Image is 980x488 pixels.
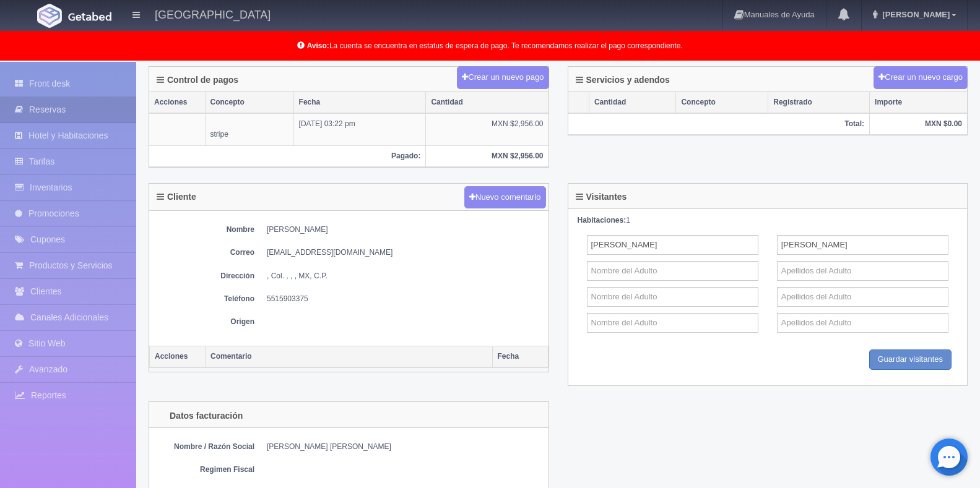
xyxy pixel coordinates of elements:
[267,442,542,452] dd: [PERSON_NAME] [PERSON_NAME]
[293,113,426,145] td: [DATE] 03:22 pm
[205,113,293,145] td: stripe
[457,66,549,89] button: Crear un nuevo pago
[874,66,968,89] button: Crear un nuevo cargo
[155,225,254,235] dt: Nombre
[777,261,948,281] input: Apellidos del Adulto
[155,442,254,452] dt: Nombre / Razón Social
[576,192,627,202] h4: Visitantes
[587,261,758,281] input: Nombre del Adulto
[155,247,254,258] dt: Correo
[157,411,243,421] h4: Datos facturación
[149,145,426,166] th: Pagado:
[267,225,542,235] dd: [PERSON_NAME]
[155,317,254,327] dt: Origen
[777,287,948,307] input: Apellidos del Adulto
[205,92,293,113] th: Concepto
[155,294,254,304] dt: Teléfono
[587,287,758,307] input: Nombre del Adulto
[777,313,948,333] input: Apellidos del Adulto
[870,113,967,135] th: MXN $0.00
[870,92,967,113] th: Importe
[267,247,542,258] dd: [EMAIL_ADDRESS][DOMAIN_NAME]
[157,75,238,85] h4: Control de pagos
[426,145,549,166] th: MXN $2,956.00
[206,346,493,368] th: Comentario
[578,216,627,225] strong: Habitaciones:
[879,10,950,19] span: [PERSON_NAME]
[68,12,111,21] img: Getabed
[578,215,958,226] div: 1
[37,4,62,28] img: Getabed
[676,92,768,113] th: Concepto
[149,92,205,113] th: Acciones
[777,235,948,255] input: Apellidos del Adulto
[293,92,426,113] th: Fecha
[568,113,870,135] th: Total:
[426,92,549,113] th: Cantidad
[267,294,542,304] dd: 5515903375
[587,235,758,255] input: Nombre del Adulto
[576,75,670,85] h4: Servicios y adendos
[155,6,271,22] h4: [GEOGRAPHIC_DATA]
[589,92,676,113] th: Cantidad
[464,186,546,209] button: Nuevo comentario
[267,271,542,281] dd: , Col. , , , MX, C.P.
[426,113,549,145] td: MXN $2,956.00
[587,313,758,333] input: Nombre del Adulto
[155,464,254,475] dt: Regimen Fiscal
[307,41,329,50] b: Aviso:
[768,92,870,113] th: Registrado
[157,192,196,202] h4: Cliente
[155,271,254,281] dt: Dirección
[869,349,952,370] input: Guardar visitantes
[150,346,206,368] th: Acciones
[492,346,548,368] th: Fecha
